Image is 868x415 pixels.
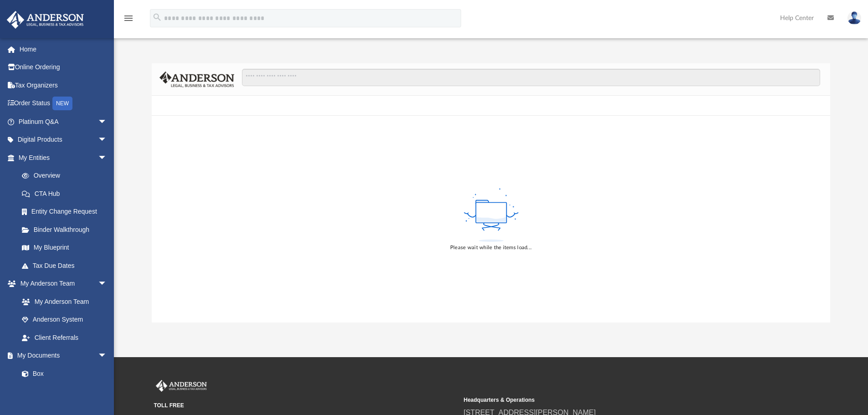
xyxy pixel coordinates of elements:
[847,11,861,25] img: User Pic
[4,11,87,29] img: Anderson Advisors Platinum Portal
[123,13,134,24] i: menu
[98,131,116,149] span: arrow_drop_down
[13,256,121,275] a: Tax Due Dates
[13,203,121,221] a: Entity Change Request
[6,113,121,131] a: Platinum Q&Aarrow_drop_down
[6,347,116,365] a: My Documentsarrow_drop_down
[13,239,116,257] a: My Blueprint
[152,12,162,22] i: search
[98,275,116,293] span: arrow_drop_down
[13,383,116,401] a: Meeting Minutes
[52,97,72,110] div: NEW
[13,220,121,239] a: Binder Walkthrough
[13,364,112,383] a: Box
[13,167,121,185] a: Overview
[6,58,121,77] a: Online Ordering
[6,149,121,167] a: My Entitiesarrow_drop_down
[98,149,116,167] span: arrow_drop_down
[6,94,121,113] a: Order StatusNEW
[123,17,134,24] a: menu
[6,131,121,149] a: Digital Productsarrow_drop_down
[13,184,121,203] a: CTA Hub
[13,311,116,329] a: Anderson System
[154,401,457,410] small: TOLL FREE
[450,244,532,252] div: Please wait while the items load...
[98,347,116,365] span: arrow_drop_down
[242,69,820,86] input: Search files and folders
[13,328,116,347] a: Client Referrals
[6,76,121,94] a: Tax Organizers
[464,396,767,404] small: Headquarters & Operations
[154,380,209,392] img: Anderson Advisors Platinum Portal
[13,292,112,311] a: My Anderson Team
[98,113,116,131] span: arrow_drop_down
[6,40,121,58] a: Home
[6,275,116,293] a: My Anderson Teamarrow_drop_down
